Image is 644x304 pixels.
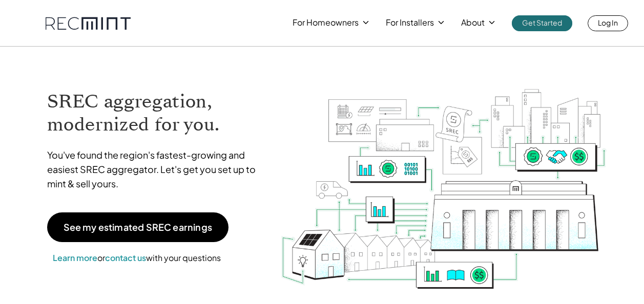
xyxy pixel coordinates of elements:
[47,90,265,136] h1: SREC aggregation, modernized for you.
[588,15,628,31] a: Log In
[280,62,607,292] img: RECmint value cycle
[512,15,572,31] a: Get Started
[293,15,359,30] p: For Homeowners
[64,223,212,232] p: See my estimated SREC earnings
[461,15,485,30] p: About
[386,15,434,30] p: For Installers
[53,252,97,263] a: Learn more
[47,148,265,191] p: You've found the region's fastest-growing and easiest SREC aggregator. Let's get you set up to mi...
[47,251,226,265] p: or with your questions
[598,15,618,30] p: Log In
[522,15,562,30] p: Get Started
[47,212,228,242] a: See my estimated SREC earnings
[105,252,146,263] a: contact us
